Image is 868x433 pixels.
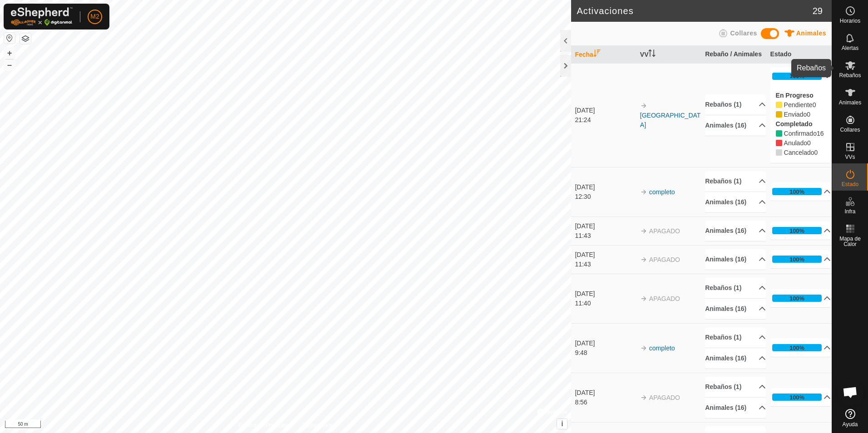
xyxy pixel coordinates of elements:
p-accordion-header: Rebaños (1) [705,377,766,397]
div: [DATE] [575,339,636,348]
img: arrow [640,188,647,196]
span: Collares [840,127,860,133]
span: 29 [813,4,823,18]
a: [GEOGRAPHIC_DATA] [640,112,701,128]
span: M2 [90,12,99,21]
th: Estado [767,46,832,64]
img: arrow [640,227,647,235]
div: 100% [789,187,804,196]
div: 100% [772,344,822,351]
span: Horarios [840,18,860,24]
a: completo [649,188,675,196]
p-accordion-header: Animales (16) [705,192,766,212]
img: arrow [640,394,647,401]
th: VV [636,46,701,64]
span: Overridden [784,139,807,147]
span: Overridden [807,139,811,147]
p-accordion-header: Rebaños (1) [705,94,766,115]
img: Logo Gallagher [11,7,73,26]
i: 16 Confirmed 69952, 69953, 69966, 69955, 69967, 69956, 69957, 69968, 69958, 69959, 69960, 69961, ... [776,130,782,137]
span: Ayuda [843,422,858,427]
span: Confirmed [817,130,824,137]
p-accordion-header: 100% [770,250,831,268]
p-accordion-header: Animales (16) [705,115,766,136]
p-accordion-header: 100% [770,289,831,307]
div: [DATE] [575,106,636,115]
span: APAGADO [649,394,680,401]
i: 0 Sent [776,111,782,118]
span: Cancelled [814,149,818,156]
span: Pending [813,101,816,108]
div: 11:43 [575,260,636,269]
button: + [4,48,15,59]
a: Contáctenos [302,421,332,429]
button: i [557,419,567,429]
span: Infra [844,209,855,214]
span: Estado [842,182,858,187]
span: Collares [730,30,757,37]
button: – [4,59,15,70]
span: APAGADO [649,295,680,302]
img: arrow [640,102,647,109]
p-accordion-header: Animales (16) [705,398,766,418]
img: arrow [640,344,647,352]
span: APAGADO [649,227,680,235]
span: APAGADO [649,256,680,263]
div: 21:24 [575,115,636,125]
span: Confirmed [784,130,817,137]
p-accordion-content: 100% [770,85,831,163]
i: 0 Pending [776,102,782,108]
p-accordion-header: Animales (16) [705,249,766,270]
div: 100% [789,344,804,352]
div: 100% [772,227,822,234]
th: Fecha [571,46,636,64]
p-accordion-header: Rebaños (1) [705,327,766,348]
div: 12:30 [575,192,636,202]
label: En Progreso [776,92,814,99]
span: VVs [845,154,855,160]
a: Ayuda [832,405,868,431]
div: 9:48 [575,348,636,358]
p-accordion-header: Animales (16) [705,299,766,319]
div: [DATE] [575,250,636,260]
div: 100% [772,295,822,302]
div: 100% [772,256,822,263]
p-sorticon: Activar para ordenar [593,51,601,58]
span: Pending [784,111,807,118]
p-sorticon: Activar para ordenar [648,51,656,58]
th: Rebaño / Animales [701,46,766,64]
div: [DATE] [575,388,636,398]
p-accordion-header: 100% [770,182,831,201]
p-accordion-header: Rebaños (1) [705,278,766,298]
div: 100% [789,393,804,402]
a: Política de Privacidad [239,421,291,429]
span: i [561,420,563,428]
p-accordion-header: 100% [770,388,831,406]
span: Rebaños [839,73,861,78]
div: 100% [789,255,804,264]
div: 100% [789,294,804,303]
div: 11:43 [575,231,636,241]
div: 100% [772,394,822,401]
div: Chat abierto [837,379,864,406]
span: Animales [839,100,861,105]
div: 100% [772,188,822,195]
div: 11:40 [575,299,636,308]
button: Restablecer Mapa [4,33,15,44]
p-accordion-header: Animales (16) [705,221,766,241]
img: arrow [640,256,647,263]
p-accordion-header: Animales (16) [705,348,766,369]
div: [DATE] [575,182,636,192]
div: [DATE] [575,289,636,299]
i: 0 Cancelled [776,149,782,156]
div: 100% [789,72,804,80]
div: 8:56 [575,398,636,407]
span: Cancelled [784,149,814,156]
div: [DATE] [575,221,636,231]
span: Pendiente [784,101,813,108]
span: Mapa de Calor [834,236,866,247]
label: Completado [776,120,813,128]
a: completo [649,344,675,352]
div: 100% [789,226,804,235]
p-accordion-header: 100% [770,339,831,357]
